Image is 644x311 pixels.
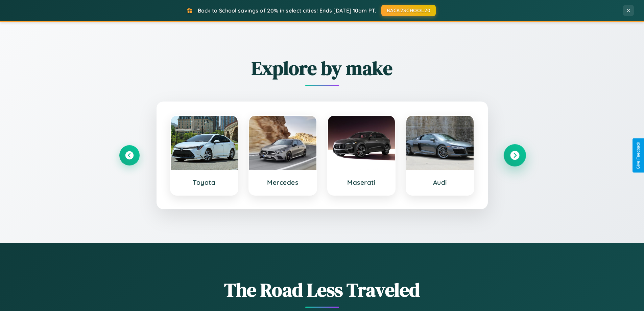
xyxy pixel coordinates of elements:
[381,5,436,16] button: BACK2SCHOOL20
[119,55,525,81] h2: Explore by make
[256,178,310,186] h3: Mercedes
[636,142,641,169] div: Give Feedback
[413,178,467,186] h3: Audi
[119,277,525,303] h1: The Road Less Traveled
[177,178,231,186] h3: Toyota
[198,7,376,14] span: Back to School savings of 20% in select cities! Ends [DATE] 10am PT.
[335,178,388,186] h3: Maserati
